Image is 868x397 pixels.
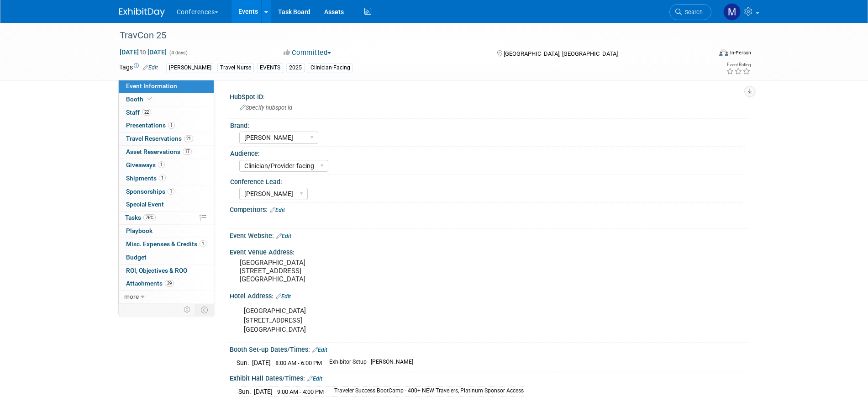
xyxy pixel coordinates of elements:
span: Staff [126,109,151,116]
div: Event Rating [726,63,751,67]
img: Format-Inperson.png [719,49,728,56]
div: TravCon 25 [116,27,698,44]
a: Travel Reservations21 [119,132,214,145]
td: [DATE] [254,387,273,397]
span: Booth [126,95,154,103]
span: to [139,48,147,56]
a: Staff22 [119,106,214,119]
i: Booth reservation complete [147,96,152,101]
div: EVENTS [257,63,283,73]
td: Sun. [237,358,252,368]
span: ROI, Objectives & ROO [126,267,187,274]
a: Search [669,4,711,20]
span: 9:00 AM - 4:00 PM [277,388,324,395]
span: 1 [200,240,206,247]
a: Edit [270,207,285,213]
span: Budget [126,254,147,261]
a: Giveaways1 [119,159,214,172]
span: 1 [168,122,175,129]
div: Event Venue Address: [230,245,749,257]
span: 21 [184,135,193,142]
a: Attachments39 [119,277,214,290]
span: more [124,293,139,300]
a: Booth [119,93,214,106]
span: 76% [143,214,156,221]
span: Presentations [126,122,175,129]
a: Presentations1 [119,119,214,132]
div: [GEOGRAPHIC_DATA] [STREET_ADDRESS] [GEOGRAPHIC_DATA] [237,302,649,339]
span: Giveaways [126,161,165,169]
img: ExhibitDay [119,8,165,17]
span: Special Event [126,201,164,208]
img: Marygrace LeGros [723,3,741,21]
a: Edit [276,293,291,300]
span: 1 [168,188,174,195]
a: ROI, Objectives & ROO [119,265,214,277]
div: In-Person [730,49,751,56]
span: [GEOGRAPHIC_DATA], [GEOGRAPHIC_DATA] [504,50,618,57]
div: Event Format [658,48,752,61]
a: more [119,291,214,303]
div: Hotel Address: [230,289,749,301]
button: Committed [280,48,335,58]
span: 1 [159,175,166,181]
span: 39 [165,280,174,287]
td: Traveler Success BootCamp - 400+ NEW Travelers, Platinum Sponsor Access [329,387,524,397]
div: [PERSON_NAME] [166,63,214,73]
td: Personalize Event Tab Strip [179,304,195,316]
a: Shipments1 [119,172,214,185]
span: Asset Reservations [126,148,192,155]
div: Conference Lead: [230,175,745,186]
span: Travel Reservations [126,135,193,142]
span: Tasks [125,214,156,221]
a: Playbook [119,225,214,238]
span: Misc. Expenses & Credits [126,240,206,248]
a: Event Information [119,80,214,93]
div: Clinician-Facing [308,63,353,73]
div: Booth Set-up Dates/Times: [230,343,749,355]
a: Budget [119,251,214,264]
div: Exhibit Hall Dates/Times: [230,371,749,383]
a: Edit [276,233,291,239]
span: Specify hubspot id [240,104,292,111]
span: Attachments [126,280,174,287]
span: 8:00 AM - 6:00 PM [275,360,322,366]
td: [DATE] [252,358,271,368]
a: Edit [312,347,327,353]
div: Travel Nurse [217,63,254,73]
a: Edit [143,64,158,71]
div: Brand: [230,119,745,130]
div: 2025 [286,63,305,73]
span: Sponsorships [126,188,174,195]
a: Special Event [119,198,214,211]
span: Shipments [126,175,166,182]
span: 17 [183,148,192,155]
pre: [GEOGRAPHIC_DATA] [STREET_ADDRESS] [GEOGRAPHIC_DATA] [240,259,436,283]
a: Sponsorships1 [119,185,214,198]
a: Asset Reservations17 [119,146,214,159]
a: Tasks76% [119,212,214,224]
div: Competitors: [230,203,749,215]
td: Exhibitor Setup - [PERSON_NAME] [324,358,413,368]
span: Search [682,9,703,16]
div: HubSpot ID: [230,90,749,101]
div: Event Website: [230,229,749,241]
a: Misc. Expenses & Credits1 [119,238,214,251]
span: [DATE] [DATE] [119,48,167,56]
td: Toggle Event Tabs [195,304,214,316]
a: Edit [307,376,322,382]
span: 1 [158,161,165,168]
span: 22 [142,109,151,116]
td: Sun. [237,387,254,397]
span: Playbook [126,227,153,234]
span: (4 days) [168,50,188,56]
span: Event Information [126,82,177,90]
div: Audience: [230,147,745,158]
td: Tags [119,63,158,73]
